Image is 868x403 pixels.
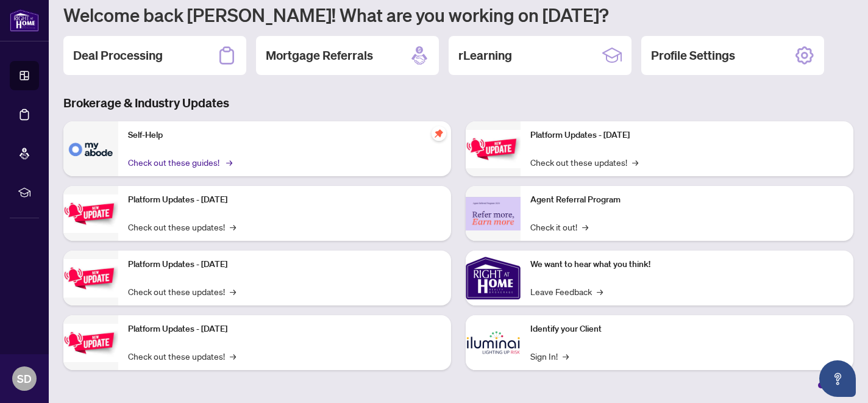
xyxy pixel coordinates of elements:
[128,349,236,363] a: Check out these updates!→
[530,193,844,207] p: Agent Referral Program
[530,285,603,298] a: Leave Feedback→
[266,47,373,64] h2: Mortgage Referrals
[530,220,588,234] a: Check it out!→
[63,194,118,233] img: Platform Updates - September 16, 2025
[226,155,232,169] span: →
[530,155,638,169] a: Check out these updates!→
[73,47,163,64] h2: Deal Processing
[128,323,441,336] p: Platform Updates - [DATE]
[819,360,856,397] button: Open asap
[128,129,441,142] p: Self-Help
[63,3,853,26] h1: Welcome back [PERSON_NAME]! What are you working on [DATE]?
[466,315,521,370] img: Identify your Client
[128,285,236,298] a: Check out these updates!→
[466,251,521,305] img: We want to hear what you think!
[458,47,512,64] h2: rLearning
[63,324,118,362] img: Platform Updates - July 8, 2025
[432,126,446,141] span: pushpin
[10,9,39,32] img: logo
[530,349,569,363] a: Sign In!→
[597,285,603,298] span: →
[128,155,230,169] a: Check out these guides!→
[128,258,441,271] p: Platform Updates - [DATE]
[563,349,569,363] span: →
[466,197,521,230] img: Agent Referral Program
[128,220,236,234] a: Check out these updates!→
[230,220,236,234] span: →
[466,130,521,168] img: Platform Updates - June 23, 2025
[230,285,236,298] span: →
[63,259,118,298] img: Platform Updates - July 21, 2025
[651,47,735,64] h2: Profile Settings
[63,95,853,112] h3: Brokerage & Industry Updates
[632,155,638,169] span: →
[530,323,844,336] p: Identify your Client
[530,129,844,142] p: Platform Updates - [DATE]
[582,220,588,234] span: →
[128,193,441,207] p: Platform Updates - [DATE]
[17,370,32,387] span: SD
[530,258,844,271] p: We want to hear what you think!
[230,349,236,363] span: →
[63,121,118,176] img: Self-Help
